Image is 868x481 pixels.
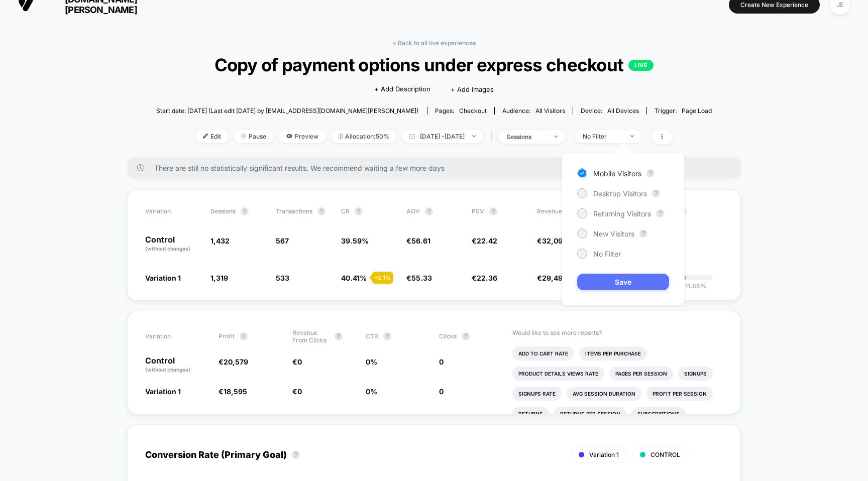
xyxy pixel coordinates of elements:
span: + Add Images [451,85,494,93]
div: No Filter [583,133,623,140]
span: 40.41 % [341,274,367,282]
button: ? [656,209,664,217]
span: Edit [195,130,229,143]
span: 20,579 [224,357,248,366]
span: Revenue [537,207,562,215]
span: checkout [459,107,487,114]
span: 18,595 [224,387,247,396]
p: Control [145,356,208,374]
li: Signups Rate [512,387,562,401]
span: No Filter [593,250,621,258]
div: Audience: [502,107,565,114]
span: [DATE] - [DATE] [402,130,483,143]
span: all devices [607,107,639,114]
span: + Add Description [374,84,430,94]
button: ? [240,332,248,340]
span: Copy of payment options under express checkout [184,54,684,75]
span: Returning Visitors [593,209,651,218]
span: Page Load [682,107,712,114]
span: 1,432 [210,236,230,245]
span: PSV [472,207,484,215]
p: Control [145,235,200,253]
span: 0 % [366,387,377,396]
span: 0 [297,357,302,366]
button: ? [646,169,655,177]
span: 55.33 [411,274,432,282]
div: + 2.1 % [372,272,393,284]
span: Preview [279,130,326,143]
button: ? [292,451,300,459]
button: ? [652,189,660,197]
span: (without changes) [145,246,190,252]
span: 22.42 [477,236,497,245]
p: Would like to see more reports? [512,329,723,336]
span: € [406,236,430,245]
li: Returns Per Session [554,407,626,421]
li: Returns [512,407,549,421]
li: Signups [678,367,713,381]
span: Mobile Visitors [593,169,641,178]
span: 22.36 [477,274,497,282]
button: ? [462,332,470,340]
li: Add To Cart Rate [512,346,574,360]
button: ? [425,207,433,215]
button: Save [577,274,669,290]
span: Profit [219,332,235,340]
span: € [292,357,302,366]
span: CONTROL [650,451,680,458]
img: edit [203,134,208,139]
span: 29,491 [542,274,566,282]
span: € [472,274,497,282]
li: Product Details Views Rate [512,367,604,381]
span: € [219,357,248,366]
span: Allocation: 50% [331,130,397,143]
span: Sessions [210,207,236,215]
span: Transactions [276,207,312,215]
span: Variation 1 [145,387,181,396]
img: end [241,134,246,139]
span: Variation 1 [589,451,619,458]
img: end [472,135,476,137]
li: Pages Per Session [609,367,673,381]
span: CI [668,207,723,215]
span: 0 [439,387,444,396]
span: CTR [366,332,378,340]
span: AOV [406,207,420,215]
span: € [537,236,567,245]
span: € [472,236,497,245]
li: Profit Per Session [646,387,713,401]
div: sessions [506,133,547,141]
button: ? [335,332,343,340]
button: ? [639,229,647,237]
li: Subscriptions [631,407,686,421]
span: € [219,387,247,396]
span: --- [668,238,723,253]
span: Revenue From Clicks [292,329,330,344]
img: end [554,136,558,138]
span: € [292,387,302,396]
span: 32,099 [542,236,567,245]
span: 567 [276,236,289,245]
span: € [537,274,566,282]
button: ? [489,207,497,215]
span: There are still no statistically significant results. We recommend waiting a few more days [154,164,721,172]
span: Pause [234,130,274,143]
span: 0 [439,357,444,366]
span: 56.61 [411,236,430,245]
span: Device: [573,107,646,114]
span: Clicks [439,332,457,340]
p: LIVE [628,60,654,71]
span: Variation [145,329,200,344]
span: 0 % [366,357,377,366]
button: ? [241,207,249,215]
div: Trigger: [655,107,712,114]
span: New Visitors [593,229,634,238]
button: ? [355,207,363,215]
img: calendar [409,134,415,139]
img: rebalance [339,134,343,139]
span: Start date: [DATE] (Last edit [DATE] by [EMAIL_ADDRESS][DOMAIN_NAME][PERSON_NAME]) [156,107,418,114]
a: < Back to all live experiences [392,39,476,47]
span: Desktop Visitors [593,189,647,198]
li: Avg Session Duration [567,387,641,401]
span: 1,319 [210,274,228,282]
